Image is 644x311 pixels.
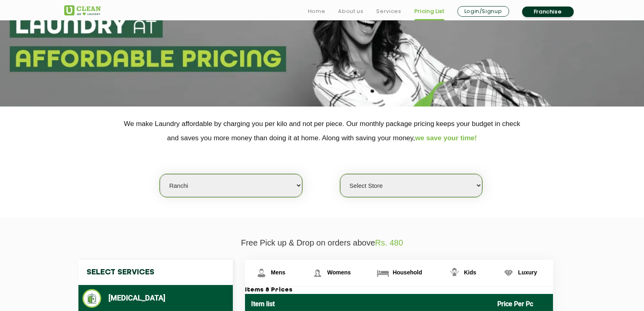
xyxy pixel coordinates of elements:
h3: Items & Prices [245,287,553,294]
a: About us [338,7,363,16]
li: [MEDICAL_DATA] [82,289,229,308]
img: Kids [447,266,462,280]
p: We make Laundry affordable by charging you per kilo and not per piece. Our monthly package pricin... [64,117,580,145]
a: Franchise [522,7,574,17]
img: Household [376,266,390,280]
img: UClean Laundry and Dry Cleaning [64,5,101,15]
span: Womens [327,269,351,276]
span: Kids [464,269,476,276]
span: Luxury [518,269,537,276]
a: Home [308,7,325,16]
a: Services [376,7,401,16]
img: Luxury [501,266,516,280]
p: Free Pick up & Drop on orders above [64,238,580,248]
span: we save your time! [415,134,477,142]
h4: Select Services [78,260,233,285]
span: Mens [271,269,286,276]
a: Login/Signup [458,6,509,17]
img: Mens [254,266,269,280]
span: Household [392,269,422,276]
img: Dry Cleaning [82,289,102,308]
a: Pricing List [414,7,445,16]
img: Womens [310,266,325,280]
span: Rs. 480 [375,238,403,247]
